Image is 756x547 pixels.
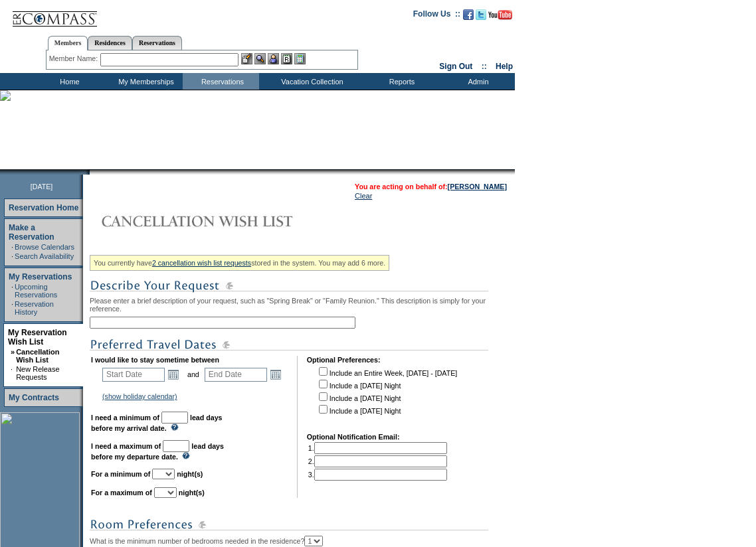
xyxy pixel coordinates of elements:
[254,53,266,64] img: View
[177,470,203,478] b: night(s)
[16,348,59,364] a: Cancellation Wish List
[463,9,474,20] img: Become our fan on Facebook
[308,455,447,467] td: 2.
[308,469,447,481] td: 3.
[132,36,182,50] a: Reservations
[488,13,512,21] a: Subscribe to our YouTube Channel
[106,73,183,90] td: My Memberships
[11,348,15,356] b: »
[268,367,283,382] a: Open the calendar popup.
[166,367,181,382] a: Open the calendar popup.
[48,36,88,50] a: Members
[16,365,59,381] a: New Release Requests
[308,442,447,454] td: 1.
[31,183,53,191] span: [DATE]
[307,356,381,364] b: Optional Preferences:
[241,53,252,64] img: b_edit.gif
[15,283,57,299] a: Upcoming Reservations
[91,414,159,422] b: I need a minimum of
[482,62,487,71] span: ::
[439,62,472,71] a: Sign Out
[268,53,279,64] img: Impersonate
[413,8,460,24] td: Follow Us ::
[91,356,219,364] b: I would like to stay sometime between
[9,223,54,242] a: Make a Reservation
[183,73,259,90] td: Reservations
[49,53,100,64] div: Member Name:
[9,203,78,212] a: Reservation Home
[11,243,13,251] td: ·
[182,452,190,459] img: questionMark_lightBlue.gif
[438,73,515,90] td: Admin
[30,73,106,90] td: Home
[316,365,457,424] td: Include an Entire Week, [DATE] - [DATE] Include a [DATE] Night Include a [DATE] Night Include a [...
[91,442,224,461] b: lead days before my departure date.
[355,192,372,200] a: Clear
[171,424,179,431] img: questionMark_lightBlue.gif
[476,9,486,20] img: Follow us on Twitter
[90,208,355,234] img: Cancellation Wish List
[11,252,13,260] td: ·
[91,489,152,497] b: For a maximum of
[91,470,150,478] b: For a minimum of
[152,259,251,267] a: 2 cancellation wish list requests
[11,365,15,381] td: ·
[11,283,13,299] td: ·
[90,516,488,533] img: subTtlRoomPreferences.gif
[9,272,72,281] a: My Reservations
[355,183,507,191] span: You are acting on behalf of:
[102,368,165,382] input: Date format: M/D/Y. Shortcut keys: [T] for Today. [UP] or [.] for Next Day. [DOWN] or [,] for Pre...
[88,36,132,50] a: Residences
[463,13,474,21] a: Become our fan on Facebook
[8,328,67,347] a: My Reservation Wish List
[15,252,74,260] a: Search Availability
[9,393,59,402] a: My Contracts
[90,169,91,175] img: blank.gif
[15,300,54,316] a: Reservation History
[362,73,438,90] td: Reports
[102,392,177,400] a: (show holiday calendar)
[185,365,201,384] td: and
[294,53,306,64] img: b_calculator.gif
[179,489,205,497] b: night(s)
[488,10,512,20] img: Subscribe to our YouTube Channel
[496,62,513,71] a: Help
[11,300,13,316] td: ·
[85,169,90,175] img: promoShadowLeftCorner.gif
[90,255,389,271] div: You currently have stored in the system. You may add 6 more.
[259,73,362,90] td: Vacation Collection
[307,433,400,441] b: Optional Notification Email:
[281,53,292,64] img: Reservations
[448,183,507,191] a: [PERSON_NAME]
[91,442,161,450] b: I need a maximum of
[15,243,74,251] a: Browse Calendars
[476,13,486,21] a: Follow us on Twitter
[205,368,267,382] input: Date format: M/D/Y. Shortcut keys: [T] for Today. [UP] or [.] for Next Day. [DOWN] or [,] for Pre...
[91,414,223,432] b: lead days before my arrival date.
